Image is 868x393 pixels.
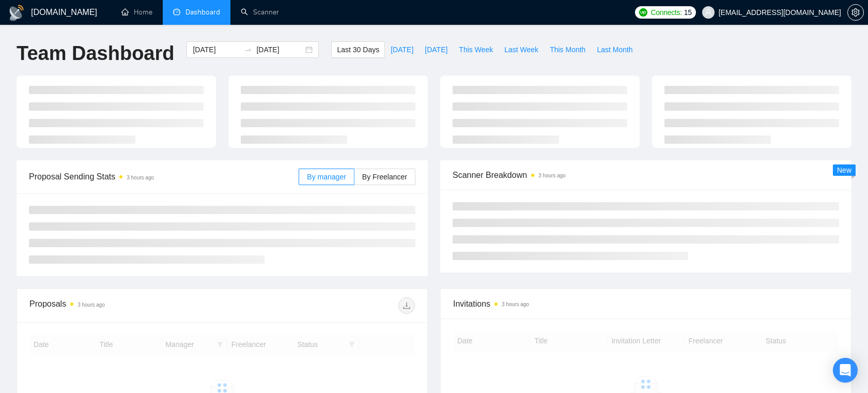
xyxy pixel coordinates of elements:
span: Last 30 Days [337,44,379,55]
time: 3 hours ago [502,301,529,307]
span: dashboard [173,8,180,16]
span: This Month [550,44,585,55]
input: Start date [193,44,240,55]
img: upwork-logo.png [639,8,647,17]
input: End date [256,44,303,55]
button: Last 30 Days [331,41,385,58]
span: setting [848,8,863,17]
span: By manager [307,173,346,181]
span: to [244,46,252,54]
span: Dashboard [185,8,220,17]
time: 3 hours ago [538,173,566,178]
button: [DATE] [385,41,419,58]
span: Last Month [597,44,632,55]
span: 15 [684,7,692,18]
a: searchScanner [241,8,279,17]
a: homeHome [121,8,152,17]
span: Last Week [504,44,538,55]
span: New [837,166,851,174]
div: Proposals [29,297,222,314]
button: This Month [544,41,591,58]
h1: Team Dashboard [17,41,174,66]
button: Last Month [591,41,638,58]
button: Last Week [499,41,544,58]
button: This Week [453,41,499,58]
button: setting [847,4,864,21]
a: setting [847,8,864,17]
span: [DATE] [425,44,447,55]
span: Connects: [650,7,681,18]
span: Proposal Sending Stats [29,170,299,183]
button: [DATE] [419,41,453,58]
span: Scanner Breakdown [453,169,839,182]
span: user [705,9,712,16]
span: This Week [459,44,493,55]
div: Open Intercom Messenger [833,358,858,383]
span: [DATE] [391,44,413,55]
time: 3 hours ago [127,175,154,180]
span: swap-right [244,46,252,54]
img: logo [8,5,25,21]
span: Invitations [453,297,839,310]
span: By Freelancer [362,173,407,181]
time: 3 hours ago [78,302,105,308]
